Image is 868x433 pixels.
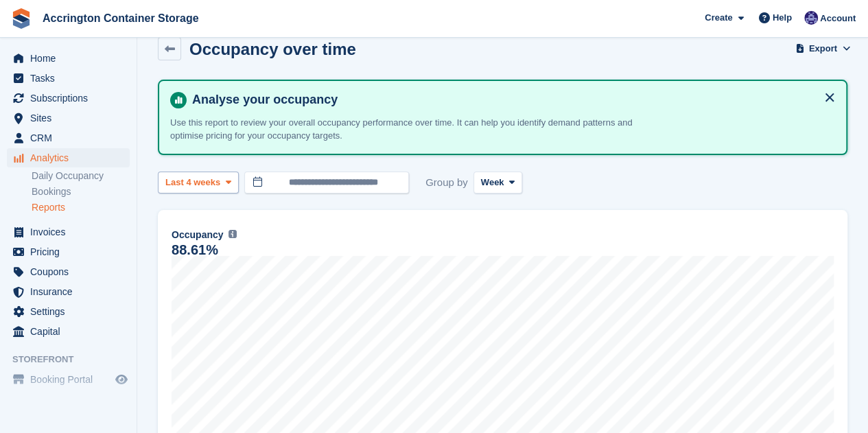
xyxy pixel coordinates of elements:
span: Tasks [30,69,113,88]
h4: Analyse your occupancy [187,92,835,108]
a: menu [7,108,130,128]
span: Storefront [12,353,137,366]
a: menu [7,322,130,341]
a: menu [7,49,130,68]
img: stora-icon-8386f47178a22dfd0bd8f6a31ec36ba5ce8667c1dd55bd0f319d3a0aa187defe.svg [11,8,32,29]
a: menu [7,89,130,108]
a: menu [7,222,130,242]
span: Sites [30,108,113,128]
span: Group by [425,172,468,194]
a: menu [7,262,130,281]
a: menu [7,282,130,301]
span: CRM [30,128,113,148]
a: menu [7,370,130,389]
span: Capital [30,322,113,341]
a: Preview store [113,371,130,388]
span: Week [481,176,504,189]
span: Help [773,11,792,25]
a: Accrington Container Storage [37,7,204,30]
a: menu [7,302,130,321]
span: Account [820,12,856,25]
span: Analytics [30,148,113,167]
a: Reports [32,201,130,214]
span: Booking Portal [30,370,113,389]
span: Subscriptions [30,89,113,108]
h2: Occupancy over time [189,40,356,58]
span: Coupons [30,262,113,281]
a: menu [7,69,130,88]
span: Invoices [30,222,113,242]
button: Last 4 weeks [158,172,239,194]
span: Export [809,42,837,56]
img: Jacob Connolly [804,11,818,25]
button: Week [473,172,522,194]
a: menu [7,128,130,148]
a: menu [7,148,130,167]
a: menu [7,242,130,261]
span: Occupancy [172,228,223,242]
a: Bookings [32,185,130,198]
span: Insurance [30,282,113,301]
span: Settings [30,302,113,321]
span: Home [30,49,113,68]
a: Daily Occupancy [32,169,130,183]
img: icon-info-grey-7440780725fd019a000dd9b08b2336e03edf1995a4989e88bcd33f0948082b44.svg [228,230,237,238]
span: Pricing [30,242,113,261]
button: Export [798,37,847,60]
p: Use this report to review your overall occupancy performance over time. It can help you identify ... [170,116,650,143]
span: Create [705,11,732,25]
div: 88.61% [172,244,218,256]
span: Last 4 weeks [165,176,220,189]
